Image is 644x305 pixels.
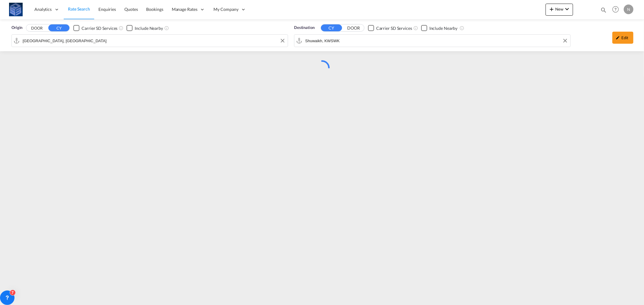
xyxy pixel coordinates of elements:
[9,3,23,16] img: fff785d0086311efa2d3e168b14c2f64.png
[548,5,555,13] md-icon: icon-plus 400-fg
[124,7,138,12] span: Quotes
[135,25,163,31] div: Include Nearby
[563,5,571,13] md-icon: icon-chevron-down
[68,6,90,11] span: Rate Search
[119,26,123,30] md-icon: Unchecked: Search for CY (Container Yard) services for all selected carriers.Checked : Search for...
[561,36,570,45] button: Clear Input
[82,25,117,31] div: Carrier SD Services
[12,35,288,47] md-input-container: Abu Dhabi, AEAUH
[600,7,607,16] div: icon-magnify
[278,36,287,45] button: Clear Input
[624,5,633,14] div: N
[368,25,412,31] md-checkbox: Checkbox No Ink
[172,6,197,12] span: Manage Rates
[98,7,116,12] span: Enquiries
[616,36,620,40] md-icon: icon-pencil
[343,25,364,32] button: DOOR
[127,25,163,31] md-checkbox: Checkbox No Ink
[460,26,464,30] md-icon: Unchecked: Ignores neighbouring ports when fetching rates.Checked : Includes neighbouring ports w...
[612,32,633,44] div: icon-pencilEdit
[421,25,458,31] md-checkbox: Checkbox No Ink
[11,25,22,31] span: Origin
[413,26,418,30] md-icon: Unchecked: Search for CY (Container Yard) services for all selected carriers.Checked : Search for...
[214,6,239,12] span: My Company
[164,26,169,30] md-icon: Unchecked: Ignores neighbouring ports when fetching rates.Checked : Includes neighbouring ports w...
[546,4,573,16] button: icon-plus 400-fgNewicon-chevron-down
[610,4,624,15] div: Help
[294,25,315,31] span: Destination
[73,25,117,31] md-checkbox: Checkbox No Ink
[548,7,571,11] span: New
[376,25,412,31] div: Carrier SD Services
[48,24,69,31] button: CY
[600,7,607,13] md-icon: icon-magnify
[26,25,47,32] button: DOOR
[610,4,621,14] span: Help
[34,6,52,12] span: Analytics
[294,35,570,47] md-input-container: Shuwaikh, KWSWK
[305,36,567,45] input: Search by Port
[321,24,342,31] button: CY
[146,7,163,12] span: Bookings
[23,36,285,45] input: Search by Port
[429,25,458,31] div: Include Nearby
